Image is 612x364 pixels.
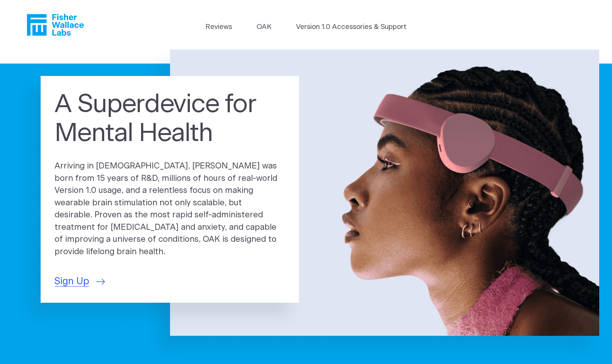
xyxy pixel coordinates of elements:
a: Fisher Wallace [27,14,84,36]
a: Sign Up [55,275,105,289]
p: Arriving in [DEMOGRAPHIC_DATA], [PERSON_NAME] was born from 15 years of R&D, millions of hours of... [55,160,285,258]
span: Sign Up [55,275,89,289]
h1: A Superdevice for Mental Health [55,90,285,148]
a: Reviews [205,22,232,32]
a: OAK [257,22,272,32]
a: Version 1.0 Accessories & Support [296,22,407,32]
